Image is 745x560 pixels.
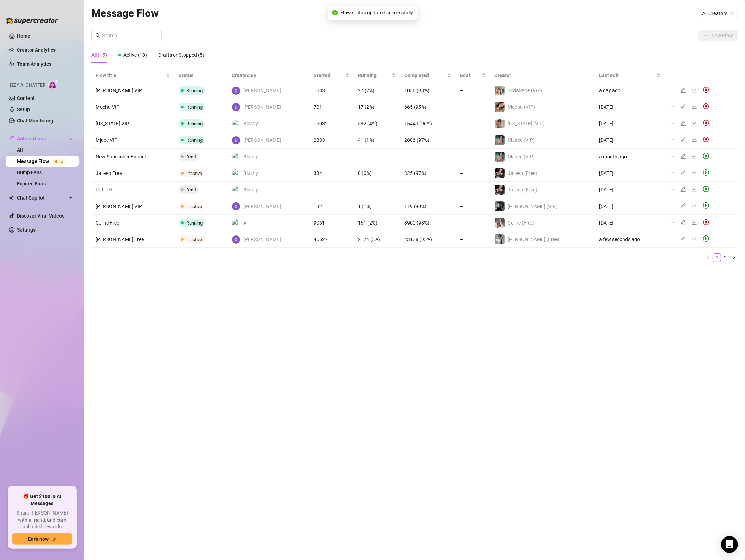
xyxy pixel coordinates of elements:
[508,220,535,226] span: Celine (Free)
[490,69,595,82] th: Creator
[354,182,400,198] td: —
[495,218,505,228] img: Celine (Free)
[400,99,455,115] td: 665 (95%)
[495,102,505,112] img: Mocha (VIP)
[51,536,56,541] span: arrow-right
[455,198,490,215] td: —
[455,132,490,149] td: —
[730,253,738,262] button: right
[703,87,709,93] img: svg%3e
[692,187,697,192] span: line-chart
[17,170,42,175] a: Bump Fans
[310,165,354,182] td: 334
[692,220,697,225] span: line-chart
[495,185,505,195] img: Jaileen (Free)
[455,82,490,99] td: —
[232,186,240,194] img: Blushy
[669,203,675,209] span: ellipsis
[310,82,354,99] td: 1083
[680,120,686,126] span: edit
[91,69,174,82] th: Flow title
[232,103,240,111] img: David Webb
[52,158,66,165] span: Beta
[96,71,165,79] span: Flow title
[232,235,240,244] img: David Webb
[232,136,240,144] img: David Webb
[310,115,354,132] td: 16032
[508,121,545,126] span: [US_STATE] (VIP)
[17,95,35,101] a: Content
[669,120,675,126] span: ellipsis
[354,99,400,115] td: 17 (2%)
[455,115,490,132] td: —
[17,213,64,219] a: Discover Viral Videos
[703,186,709,192] span: play-circle
[102,32,158,39] input: Search...
[354,165,400,182] td: 0 (0%)
[508,88,542,93] span: SilviaSage (VIP)
[680,137,686,143] span: edit
[227,69,309,82] th: Created By
[354,215,400,231] td: 161 (2%)
[9,136,15,141] span: thunderbolt
[706,256,711,260] span: left
[354,69,400,82] th: Running
[495,168,505,178] img: Jaileen (Free)
[595,82,665,99] td: a day ago
[232,169,240,177] img: Blushy
[721,254,729,262] a: 2
[186,138,203,143] span: Running
[692,170,697,176] span: line-chart
[692,87,697,93] span: line-chart
[595,165,665,182] td: [DATE]
[186,187,197,193] span: Draft
[495,201,505,211] img: Kennedy (VIP)
[6,17,58,24] img: logo-BBDzfeDw.svg
[680,153,686,159] span: edit
[232,153,240,161] img: Blushy
[310,99,354,115] td: 701
[680,220,686,225] span: edit
[713,254,721,262] a: 1
[9,195,14,200] img: Chat Copilot
[310,182,354,198] td: —
[732,256,736,260] span: right
[310,149,354,165] td: —
[508,137,535,143] span: MJaee (VIP)
[703,103,709,109] img: svg%3e
[186,105,203,110] span: Running
[123,52,147,58] span: Active (10)
[400,149,455,165] td: —
[17,118,53,124] a: Chat Monitoring
[232,87,240,95] img: David Webb
[243,219,246,227] span: A
[692,153,697,159] span: line-chart
[669,104,675,109] span: ellipsis
[704,253,713,262] li: Previous Page
[91,215,174,231] td: Celine Free
[508,170,537,176] span: Jaileen (Free)
[400,165,455,182] td: 325 (97%)
[692,236,697,242] span: line-chart
[91,182,174,198] td: Untitled
[680,87,686,93] span: edit
[730,11,734,15] span: team
[404,71,445,79] span: Completed
[455,69,490,82] th: Goal
[599,71,655,79] span: Last edit
[400,132,455,149] td: 2806 (97%)
[400,182,455,198] td: —
[186,204,202,209] span: Inactive
[186,171,202,176] span: Inactive
[495,119,505,128] img: Georgia (VIP)
[595,99,665,115] td: [DATE]
[455,99,490,115] td: —
[91,51,107,59] div: All (15)
[12,533,72,545] button: Earn nowarrow-right
[669,170,675,176] span: ellipsis
[17,133,67,144] span: Automations
[17,107,30,112] a: Setup
[703,136,709,143] img: svg%3e
[400,82,455,99] td: 1056 (98%)
[680,170,686,176] span: edit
